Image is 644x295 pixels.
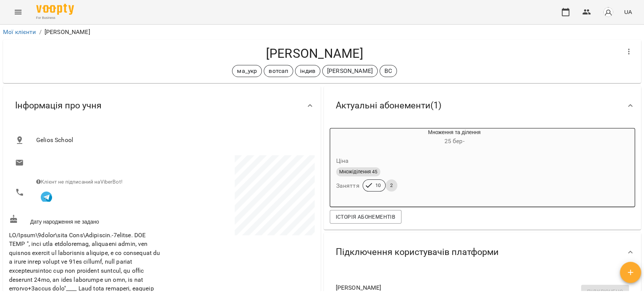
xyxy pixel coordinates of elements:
span: Інформація про учня [15,100,101,111]
span: 2 [386,182,397,189]
p: індив [300,66,315,76]
p: [PERSON_NAME] [327,66,373,76]
h6: Заняття [336,181,360,191]
span: Актуальні абонементи ( 1 ) [336,100,441,111]
h6: Ціна [336,156,349,166]
div: Множення та ділення [366,128,543,147]
nav: breadcrumb [3,28,641,37]
span: Gelios School [36,136,309,145]
button: Множення та ділення25 бер- ЦінаМножіділення 45Заняття102 [330,128,543,201]
span: 25 бер - [444,137,464,145]
div: [PERSON_NAME] [322,65,378,77]
div: Інформація про учня [3,86,321,125]
span: For Business [36,15,74,20]
p: ма_укр [237,66,257,76]
button: Клієнт підписаний на VooptyBot [36,186,57,206]
img: Telegram [41,192,52,203]
div: Актуальні абонементи(1) [324,86,641,125]
img: Voopty Logo [36,4,74,15]
li: / [39,28,41,37]
button: UA [621,5,635,19]
span: Клієнт не підписаний на ViberBot! [36,179,123,185]
button: Menu [9,3,27,21]
p: [PERSON_NAME] [45,28,90,37]
div: Множення та ділення [330,128,366,147]
img: avatar_s.png [603,7,613,17]
span: Історія абонементів [336,212,395,221]
p: ВС [384,66,392,76]
button: Історія абонементів [330,210,401,224]
p: вотсап [269,66,288,76]
div: Підключення користувачів платформи [324,233,641,272]
span: Підключення користувачів платформи [336,246,499,258]
span: UA [624,8,632,16]
div: ма_укр [232,65,262,77]
span: 10 [371,182,385,189]
div: ВС [380,65,397,77]
div: вотсап [264,65,293,77]
div: індив [295,65,320,77]
a: Мої клієнти [3,28,36,36]
span: [PERSON_NAME] [336,283,617,292]
span: Множіділення 45 [336,168,380,175]
div: Дату народження не задано [8,213,162,227]
h4: [PERSON_NAME] [9,46,620,61]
